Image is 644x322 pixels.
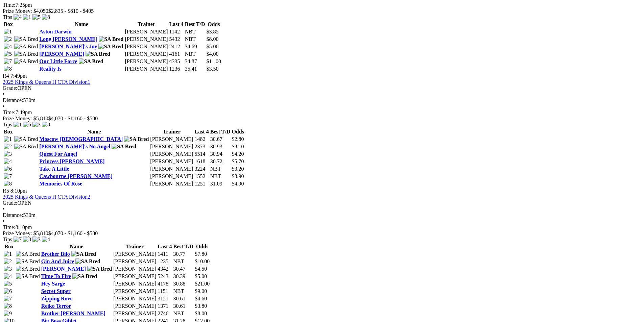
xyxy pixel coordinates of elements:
td: NBT [185,28,206,35]
img: SA Bred [124,136,149,142]
a: Reality Is [39,66,61,72]
td: 5514 [194,151,209,157]
td: [PERSON_NAME] [124,58,168,65]
div: OPEN [3,85,641,91]
div: 7:25pm [3,2,641,8]
td: [PERSON_NAME] [113,295,157,302]
td: [PERSON_NAME] [113,280,157,287]
span: $2,835 - $810 - $405 [48,8,94,14]
a: Princess [PERSON_NAME] [39,158,104,164]
span: Distance: [3,212,23,218]
span: $4.20 [232,151,244,157]
img: 8 [42,14,50,20]
td: 1235 [157,258,172,265]
td: 1552 [194,173,209,180]
a: Zipping Rove [41,296,73,301]
span: Time: [3,2,16,8]
span: $8.90 [232,173,244,179]
span: $9.00 [195,288,207,294]
td: [PERSON_NAME] [124,51,168,57]
img: 4 [4,273,12,279]
div: Prize Money: $4,050 [3,8,641,14]
a: Aston Darwin [39,29,72,34]
img: 9 [4,311,12,317]
span: $3.85 [207,29,219,34]
span: $8.10 [232,144,244,149]
td: 5432 [169,36,184,43]
th: Last 4 [169,21,184,28]
span: • [3,91,5,97]
img: 8 [42,122,50,128]
img: 7 [4,58,12,65]
img: 4 [42,237,50,243]
a: Our Little Force [39,58,77,64]
div: 7:49pm [3,109,641,116]
span: $10.00 [195,258,210,264]
span: Time: [3,109,16,115]
span: 7:49pm [10,73,27,79]
td: 3121 [157,295,172,302]
th: Name [39,21,124,28]
div: 530m [3,212,641,218]
a: Cawbourne [PERSON_NAME] [39,173,112,179]
span: Grade: [3,85,18,91]
img: SA Bred [87,266,112,272]
a: [PERSON_NAME] [41,266,86,272]
span: $5.00 [207,44,219,49]
img: SA Bred [16,266,40,272]
img: SA Bred [99,36,123,42]
img: 8 [23,237,31,243]
span: • [3,218,5,224]
td: [PERSON_NAME] [124,28,168,35]
td: [PERSON_NAME] [124,66,168,72]
td: 30.67 [210,136,231,143]
span: $21.00 [195,281,210,287]
img: 7 [4,296,12,302]
a: [PERSON_NAME]'s Joy [39,44,97,49]
img: 6 [4,288,12,294]
img: SA Bred [16,258,40,265]
td: 1411 [157,251,172,257]
div: Prize Money: $5,810 [3,116,641,122]
span: $5.70 [232,158,244,164]
td: 30.47 [173,266,194,272]
th: Best T/D [173,243,194,250]
img: SA Bred [98,44,123,50]
img: 1 [4,136,12,142]
span: 8:10pm [10,188,27,194]
a: 2025 Kings & Queens H CTA Division2 [3,194,90,200]
td: [PERSON_NAME] [124,36,168,43]
a: Take A Little [39,166,69,172]
td: [PERSON_NAME] [113,258,157,265]
a: 2025 Kings & Queens H CTA Division1 [3,79,90,85]
td: [PERSON_NAME] [150,166,193,172]
th: Name [41,243,113,250]
td: 2373 [194,143,209,150]
a: Quest For Angel [39,151,77,157]
div: OPEN [3,200,641,206]
img: SA Bred [79,58,103,65]
td: NBT [173,310,194,317]
th: Odds [231,128,244,135]
a: Memories Of Rose [39,181,82,187]
div: 530m [3,97,641,103]
a: Hey Sarge [41,281,65,287]
a: Moscow [DEMOGRAPHIC_DATA] [39,136,123,142]
a: Brother [PERSON_NAME] [41,311,105,316]
span: Time: [3,224,16,230]
th: Best T/D [210,128,231,135]
a: Secret Super [41,288,71,294]
td: 1482 [194,136,209,143]
img: 6 [4,166,12,172]
img: 2 [4,36,12,42]
a: Time To Fire [41,273,71,279]
td: 2746 [157,310,172,317]
td: 4335 [169,58,184,65]
img: 1 [14,122,22,128]
td: [PERSON_NAME] [113,273,157,280]
td: [PERSON_NAME] [150,158,193,165]
span: • [3,206,5,212]
a: Gin And Juice [41,258,74,264]
td: 30.61 [173,303,194,309]
img: 3 [4,266,12,272]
